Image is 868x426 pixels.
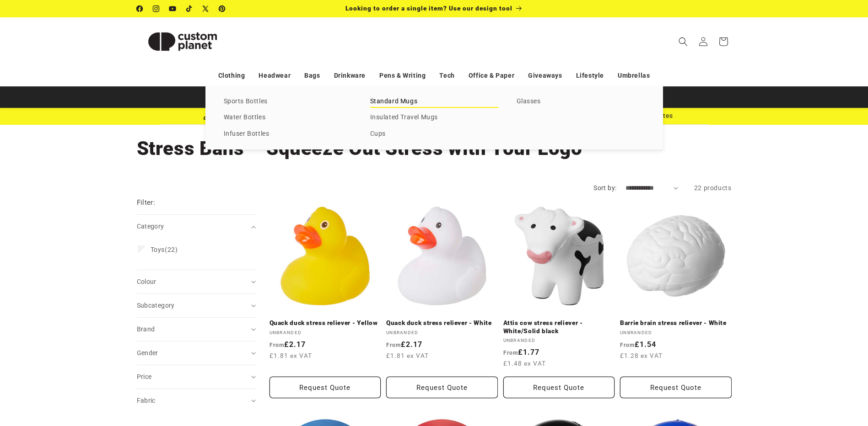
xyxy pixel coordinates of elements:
[528,68,562,84] a: Giveaways
[370,128,498,140] a: Cups
[503,377,615,398] button: Request Quote
[137,349,158,357] span: Gender
[137,197,156,208] h2: Filter:
[620,377,732,398] button: Request Quote
[386,377,498,398] button: Request Quote
[620,319,732,327] a: Barrie brain stress reliever - White
[137,365,256,389] summary: Price
[133,17,232,65] a: Custom Planet
[439,68,454,84] a: Tech
[137,325,155,333] span: Brand
[137,373,152,380] span: Price
[715,327,868,426] iframe: Chat Widget
[137,302,175,309] span: Subcategory
[218,68,245,84] a: Clothing
[469,68,514,84] a: Office & Paper
[270,377,381,398] button: Request Quote
[224,96,352,108] a: Sports Bottles
[673,32,693,52] summary: Search
[576,68,604,84] a: Lifestyle
[379,68,426,84] a: Pens & Writing
[503,319,615,335] a: Attis cow stress reliever - White/Solid black
[304,68,320,84] a: Bags
[694,184,732,192] span: 22 products
[370,96,498,108] a: Standard Mugs
[224,112,352,124] a: Water Bottles
[517,96,645,108] a: Glasses
[137,270,256,293] summary: Colour (0 selected)
[370,112,498,124] a: Insulated Travel Mugs
[151,246,165,253] span: Toys
[334,68,366,84] a: Drinkware
[593,184,616,192] label: Sort by:
[137,294,256,317] summary: Subcategory (0 selected)
[137,223,164,230] span: Category
[224,128,352,140] a: Infuser Bottles
[137,21,228,62] img: Custom Planet
[137,215,256,238] summary: Category (0 selected)
[137,389,256,412] summary: Fabric (0 selected)
[137,278,156,285] span: Colour
[270,319,381,327] a: Quack duck stress reliever - Yellow
[137,318,256,341] summary: Brand (0 selected)
[386,319,498,327] a: Quack duck stress reliever - White
[137,341,256,365] summary: Gender (0 selected)
[618,68,650,84] a: Umbrellas
[259,68,291,84] a: Headwear
[151,245,178,254] span: (22)
[137,397,156,404] span: Fabric
[345,5,512,12] span: Looking to order a single item? Use our design tool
